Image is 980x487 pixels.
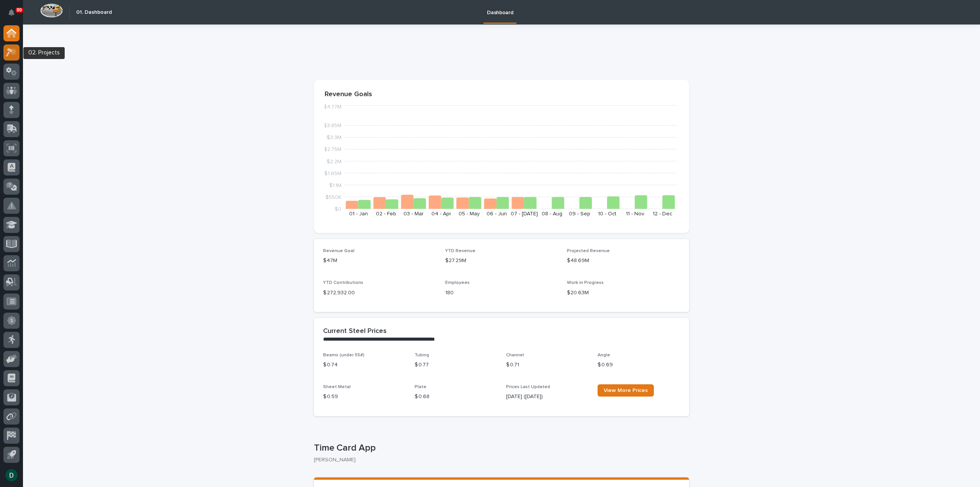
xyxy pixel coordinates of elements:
text: 10 - Oct [598,211,616,216]
text: 03 - Mar [403,211,424,216]
span: Beams (under 55#) [323,353,364,357]
span: Prices Last Updated [506,385,550,389]
span: YTD Contributions [323,280,363,285]
text: 05 - May [459,211,480,216]
p: Revenue Goals [325,90,678,99]
tspan: $3.3M [327,135,341,140]
button: users-avatar [3,467,20,483]
span: YTD Revenue [445,249,475,253]
text: 04 - Apr [431,211,451,216]
span: Tubing [415,353,429,357]
p: [PERSON_NAME] [314,457,683,463]
span: Angle [598,353,610,357]
p: 180 [445,289,558,297]
span: Revenue Goal [323,249,354,253]
p: $47M [323,257,436,265]
p: [DATE] ([DATE]) [506,393,588,401]
h2: Current Steel Prices [323,327,387,336]
p: $48.69M [567,257,680,265]
p: $ 272,932.00 [323,289,436,297]
text: 08 - Aug [542,211,562,216]
h2: 01. Dashboard [76,9,112,16]
p: $ 0.71 [506,361,588,369]
tspan: $3.85M [323,123,341,128]
text: 07 - [DATE] [511,211,538,216]
span: Projected Revenue [567,249,610,253]
text: 02 - Feb [376,211,396,216]
p: $ 0.69 [598,361,680,369]
span: Employees [445,280,470,285]
text: 11 - Nov [626,211,644,216]
tspan: $1.1M [329,182,341,188]
tspan: $1.65M [324,171,341,176]
span: View More Prices [604,388,648,393]
tspan: $0 [335,207,341,212]
p: $ 0.59 [323,393,405,401]
span: Channel [506,353,524,357]
p: 80 [17,7,22,13]
text: 01 - Jan [349,211,368,216]
p: $27.29M [445,257,558,265]
p: $ 0.68 [415,393,497,401]
tspan: $2.75M [324,147,341,152]
text: 06 - Jun [487,211,507,216]
a: View More Prices [598,384,654,397]
span: Plate [415,385,426,389]
p: Time Card App [314,443,686,454]
text: 09 - Sep [569,211,590,216]
tspan: $4.77M [323,104,341,110]
tspan: $2.2M [327,159,341,164]
span: Sheet Metal [323,385,351,389]
p: $ 0.74 [323,361,405,369]
p: $ 0.77 [415,361,497,369]
div: Notifications80 [10,9,20,21]
button: Notifications [3,5,20,21]
tspan: $550K [325,194,341,200]
span: Work in Progress [567,280,604,285]
img: Workspace Logo [40,3,63,18]
text: 12 - Dec [653,211,672,216]
p: $20.63M [567,289,680,297]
